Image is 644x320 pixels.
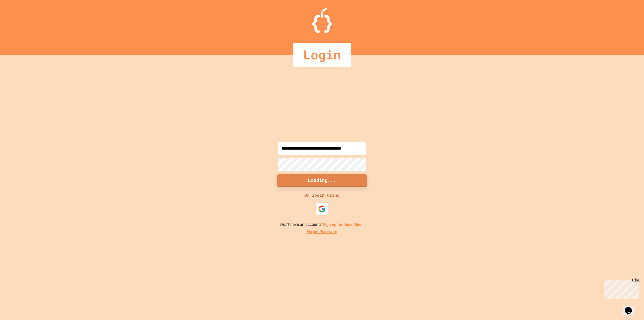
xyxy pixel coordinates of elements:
iframe: chat widget [602,278,639,299]
img: google-icon.svg [318,205,326,213]
div: Login [293,43,351,67]
a: Forgot Password [307,229,337,235]
div: Or login using [302,192,342,198]
iframe: chat widget [623,300,639,315]
button: Loading... [277,174,367,187]
img: Logo.svg [312,8,332,33]
div: Chat with us now!Close [2,2,35,32]
p: Don't have an account? [280,222,364,228]
a: Sign up for JuiceMind. [323,222,364,227]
